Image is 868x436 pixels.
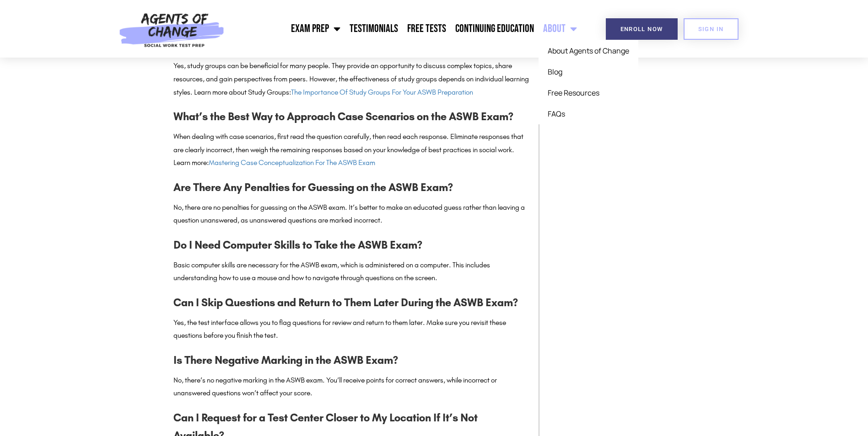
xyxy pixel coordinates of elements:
[403,17,451,40] a: Free Tests
[539,40,638,124] ul: About
[539,61,638,82] a: Blog
[345,17,403,40] a: Testimonials
[173,201,529,228] p: No, there are no penalties for guessing on the ASWB exam. It’s better to make an educated guess r...
[620,26,663,32] span: Enroll Now
[173,236,529,254] h3: Do I Need Computer Skills to Take the ASWB Exam?
[173,316,529,343] p: Yes, the test interface allows you to flag questions for review and return to them later. Make su...
[451,17,539,40] a: Continuing Education
[291,88,473,96] a: The Importance Of Study Groups For Your ASWB Preparation
[698,26,724,32] span: SIGN IN
[539,17,582,40] a: About
[173,130,529,170] p: When dealing with case scenarios, first read the question carefully, then read each response. Eli...
[173,294,529,311] h3: Can I Skip Questions and Return to Them Later During the ASWB Exam?
[684,18,739,40] a: SIGN IN
[539,82,638,103] a: Free Resources
[286,17,345,40] a: Exam Prep
[173,179,529,196] h3: Are There Any Penalties for Guessing on the ASWB Exam?
[173,59,529,99] p: Yes, study groups can be beneficial for many people. They provide an opportunity to discuss compl...
[539,103,638,124] a: FAQs
[173,351,529,369] h3: Is There Negative Marking in the ASWB Exam?
[173,259,529,285] p: Basic computer skills are necessary for the ASWB exam, which is administered on a computer. This ...
[229,17,582,40] nav: Menu
[209,158,375,167] a: Mastering Case Conceptualization For The ASWB Exam
[606,18,678,40] a: Enroll Now
[539,40,638,61] a: About Agents of Change
[173,108,529,125] h3: What’s the Best Way to Approach Case Scenarios on the ASWB Exam?
[173,374,529,400] p: No, there’s no negative marking in the ASWB exam. You’ll receive points for correct answers, whil...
